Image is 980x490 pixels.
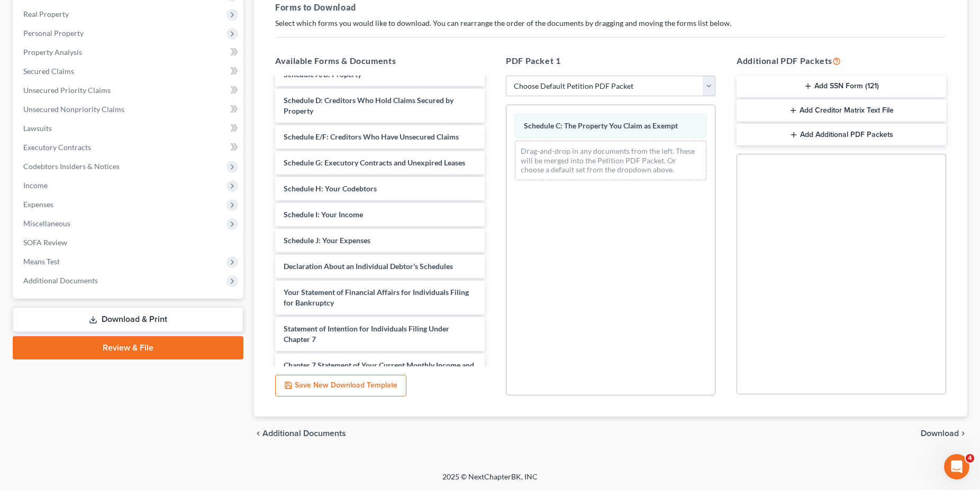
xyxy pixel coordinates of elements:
[275,18,946,29] p: Select which forms you would like to download. You can rearrange the order of the documents by dr...
[737,54,946,67] h5: Additional PDF Packets
[284,360,474,380] span: Chapter 7 Statement of Your Current Monthly Income and Means-Test Calculation
[15,119,243,138] a: Lawsuits
[23,67,74,76] span: Secured Claims
[737,76,946,98] button: Add SSN Form (121)
[284,288,469,307] span: Your Statement of Financial Affairs for Individuals Filing for Bankruptcy
[284,132,459,141] span: Schedule E/F: Creditors Who Have Unsecured Claims
[284,184,377,193] span: Schedule H: Your Codebtors
[15,62,243,81] a: Secured Claims
[15,100,243,119] a: Unsecured Nonpriority Claims
[23,162,120,171] span: Codebtors Insiders & Notices
[23,10,69,19] span: Real Property
[506,54,715,67] h5: PDF Packet 1
[284,324,449,344] span: Statement of Intention for Individuals Filing Under Chapter 7
[275,1,946,14] h5: Forms to Download
[13,336,243,359] a: Review & File
[15,81,243,100] a: Unsecured Priority Claims
[284,236,370,245] span: Schedule J: Your Expenses
[737,124,946,146] button: Add Additional PDF Packets
[23,200,53,209] span: Expenses
[23,219,70,228] span: Miscellaneous
[23,257,60,266] span: Means Test
[284,210,363,219] span: Schedule I: Your Income
[13,307,243,332] a: Download & Print
[275,54,485,67] h5: Available Forms & Documents
[524,121,678,130] span: Schedule C: The Property You Claim as Exempt
[23,143,91,152] span: Executory Contracts
[944,454,969,479] iframe: Intercom live chat
[284,262,453,271] span: Declaration About an Individual Debtor's Schedules
[15,233,243,252] a: SOFA Review
[254,429,262,438] i: chevron_left
[23,238,67,247] span: SOFA Review
[284,158,465,167] span: Schedule G: Executory Contracts and Unexpired Leases
[23,124,52,133] span: Lawsuits
[23,48,82,57] span: Property Analysis
[737,99,946,122] button: Add Creditor Matrix Text File
[275,375,406,397] button: Save New Download Template
[23,105,124,114] span: Unsecured Nonpriority Claims
[262,429,346,438] span: Additional Documents
[921,429,959,438] span: Download
[15,138,243,157] a: Executory Contracts
[284,70,361,79] span: Schedule A/B: Property
[921,429,967,438] button: Download chevron_right
[515,141,706,180] div: Drag-and-drop in any documents from the left. These will be merged into the Petition PDF Packet. ...
[966,454,974,463] span: 4
[15,43,243,62] a: Property Analysis
[23,276,98,285] span: Additional Documents
[23,29,84,38] span: Personal Property
[23,181,48,190] span: Income
[23,86,111,95] span: Unsecured Priority Claims
[959,429,967,438] i: chevron_right
[254,429,346,438] a: chevron_left Additional Documents
[284,96,453,115] span: Schedule D: Creditors Who Hold Claims Secured by Property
